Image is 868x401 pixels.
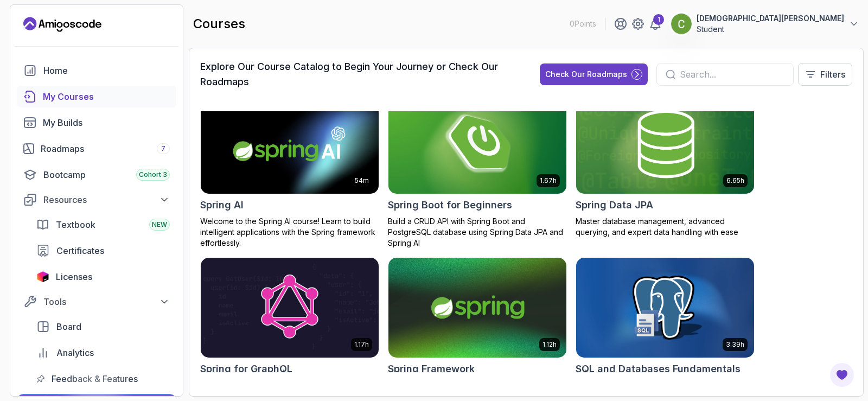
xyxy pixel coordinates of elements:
button: Tools [17,292,176,311]
h3: Explore Our Course Catalog to Begin Your Journey or Check Our Roadmaps [200,59,520,90]
span: Analytics [56,346,94,359]
p: 1.17h [354,340,369,349]
img: Spring Data JPA card [576,94,754,194]
a: Spring Data JPA card6.65hSpring Data JPAMaster database management, advanced querying, and expert... [576,94,755,238]
img: Spring AI card [201,94,379,194]
button: Filters [798,63,852,86]
a: Spring Boot for Beginners card1.67hSpring Boot for BeginnersBuild a CRUD API with Spring Boot and... [388,94,567,249]
a: Spring AI card54mSpring AIWelcome to the Spring AI course! Learn to build intelligent application... [200,94,379,249]
input: Search... [680,68,784,81]
button: Resources [17,190,176,209]
a: textbook [30,214,176,235]
img: user profile image [671,14,692,34]
div: 1 [653,14,664,25]
a: licenses [30,266,176,288]
img: Spring Framework card [388,258,566,358]
img: Spring for GraphQL card [201,258,379,358]
img: Spring Boot for Beginners card [388,94,566,194]
div: Home [43,64,170,77]
h2: courses [193,15,245,33]
button: user profile image[DEMOGRAPHIC_DATA][PERSON_NAME]Student [671,13,859,35]
span: Cohort 3 [139,170,167,179]
h2: SQL and Databases Fundamentals [576,361,741,377]
span: Textbook [56,218,95,231]
h2: Spring for GraphQL [200,361,292,377]
div: Bootcamp [43,168,170,181]
div: Resources [43,193,170,206]
a: courses [17,86,176,107]
p: 0 Points [570,18,596,29]
span: Licenses [56,270,92,283]
img: SQL and Databases Fundamentals card [576,258,754,358]
div: Roadmaps [41,142,170,155]
a: home [17,60,176,81]
span: Certificates [56,244,104,257]
p: [DEMOGRAPHIC_DATA][PERSON_NAME] [697,13,844,24]
a: builds [17,112,176,133]
p: Student [697,24,844,35]
div: My Builds [43,116,170,129]
a: bootcamp [17,164,176,186]
p: Master database management, advanced querying, and expert data handling with ease [576,216,755,238]
p: Welcome to the Spring AI course! Learn to build intelligent applications with the Spring framewor... [200,216,379,249]
h2: Spring Boot for Beginners [388,198,512,213]
h2: Spring Framework [388,361,475,377]
button: Open Feedback Button [829,362,855,388]
p: 54m [355,176,369,185]
h2: Spring AI [200,198,244,213]
p: 1.67h [540,176,557,185]
h2: Spring Data JPA [576,198,653,213]
button: Check Our Roadmaps [540,63,648,85]
p: 1.12h [542,340,557,349]
span: NEW [152,220,167,229]
div: Tools [43,295,170,308]
p: 3.39h [726,340,744,349]
a: feedback [30,368,176,390]
span: Board [56,320,81,333]
a: board [30,316,176,338]
p: 6.65h [726,176,744,185]
div: My Courses [43,90,170,103]
img: jetbrains icon [36,271,49,282]
a: 1 [649,17,662,30]
a: certificates [30,240,176,262]
a: analytics [30,342,176,364]
p: Filters [820,68,845,81]
a: Landing page [23,16,101,33]
div: Check Our Roadmaps [545,69,627,80]
span: 7 [161,144,165,153]
p: Build a CRUD API with Spring Boot and PostgreSQL database using Spring Data JPA and Spring AI [388,216,567,249]
a: roadmaps [17,138,176,160]
span: Feedback & Features [52,372,138,385]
